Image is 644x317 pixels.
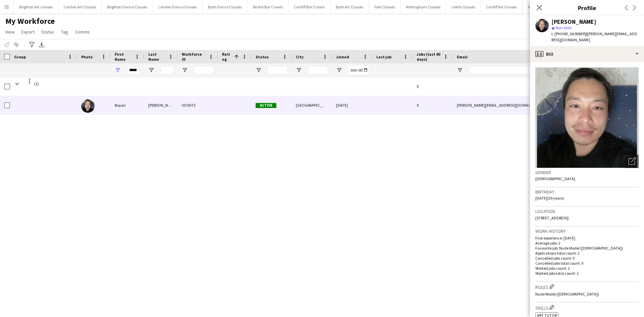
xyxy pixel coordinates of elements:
[115,52,132,62] span: First Name
[127,66,140,74] input: First Name Filter Input
[348,66,368,74] input: Joined Filter Input
[413,96,453,114] div: 0
[194,66,214,74] input: Workforce ID Filter Input
[336,54,349,59] span: Joined
[535,208,639,214] h3: Location
[28,41,36,49] app-action-btn: Advanced filters
[336,67,342,73] button: Open Filter Menu
[21,29,35,35] span: Export
[551,31,637,42] span: | [PERSON_NAME][EMAIL_ADDRESS][DOMAIN_NAME]
[38,41,46,49] app-action-btn: Export XLSX
[115,67,121,73] button: Open Filter Menu
[535,283,639,290] h3: Roles
[551,31,586,36] span: t. [PHONE_NUMBER]
[535,304,639,311] h3: Skills
[148,67,154,73] button: Open Filter Menu
[148,52,166,62] span: Last Name
[625,155,639,168] div: Open photos pop-in
[296,67,302,73] button: Open Filter Menu
[457,67,463,73] button: Open Filter Menu
[376,54,391,59] span: Last job
[41,29,54,35] span: Status
[535,292,599,297] span: Nude Model ([DEMOGRAPHIC_DATA])
[72,28,93,36] a: Comms
[61,29,68,35] span: Tag
[535,256,639,261] p: Cancelled jobs count: 0
[3,28,17,36] a: View
[535,215,569,220] span: [STREET_ADDRESS]
[268,66,288,74] input: Status Filter Input
[256,67,262,73] button: Open Filter Menu
[535,271,639,276] p: Worked jobs total count: 2
[535,235,639,241] p: First experience: [DATE]
[14,54,26,59] span: Group
[369,0,400,13] button: York Classes
[535,228,639,234] h3: Work history
[288,0,330,13] button: Cardiff Bar Crawls
[551,19,596,25] div: [PERSON_NAME]
[453,96,587,114] div: [PERSON_NAME][EMAIL_ADDRESS][DOMAIN_NAME]
[413,77,453,96] div: 0
[5,16,55,26] span: My Workforce
[535,67,639,168] img: Crew avatar or photo
[481,0,523,13] button: Cardiff Art Classes
[81,99,95,113] img: Boyan Zhang
[34,77,39,90] span: (1)
[530,46,644,62] div: Bio
[222,52,231,62] span: Rating
[332,96,372,114] div: [DATE]
[296,54,304,59] span: City
[256,103,276,108] span: Active
[535,246,639,251] p: Favourite job: Nude Model ([DEMOGRAPHIC_DATA])
[417,52,441,62] span: Jobs (last 90 days)
[535,241,639,246] p: Average jobs: 2
[457,54,468,59] span: Email
[469,66,583,74] input: Email Filter Input
[256,54,269,59] span: Status
[535,189,639,195] h3: Birthday
[400,0,446,13] button: Nottingham Classes
[330,0,369,13] button: Bath Art Classes
[14,0,58,13] button: Brighton Art classes
[19,28,37,36] a: Export
[555,25,572,30] span: Not rated
[144,96,178,114] div: [PERSON_NAME]
[58,0,102,13] button: London Art Classes
[102,0,153,13] button: Brighton Dance Classes
[203,0,248,13] button: Bath Dance Classes
[160,66,174,74] input: Last Name Filter Input
[39,28,57,36] a: Status
[111,96,144,114] div: Boyan
[292,96,332,114] div: [GEOGRAPHIC_DATA]
[182,52,206,62] span: Workforce ID
[530,3,644,12] h3: Profile
[535,196,564,201] span: [DATE] (39 years)
[446,0,481,13] button: Leeds Classes
[248,0,288,13] button: Bristol Bar Crawls
[308,66,328,74] input: City Filter Input
[58,28,71,36] a: Tag
[535,261,639,266] p: Cancelled jobs total count: 0
[535,176,575,181] span: [DEMOGRAPHIC_DATA]
[81,54,93,59] span: Photo
[523,0,568,13] button: Manchester Classes
[182,67,188,73] button: Open Filter Menu
[535,251,639,256] p: Applications total count: 2
[75,29,90,35] span: Comms
[5,29,15,35] span: View
[535,266,639,271] p: Worked jobs count: 2
[153,0,203,13] button: London Dance Classes
[178,96,218,114] div: VOSH73
[535,169,639,175] h3: Gender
